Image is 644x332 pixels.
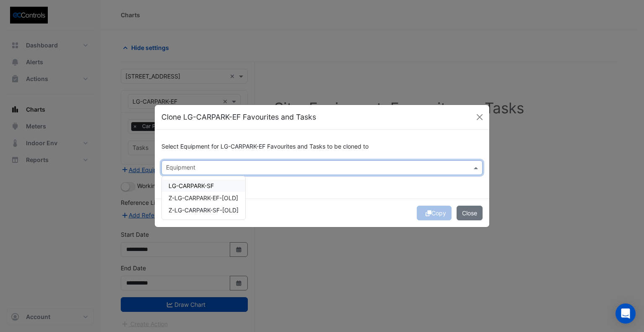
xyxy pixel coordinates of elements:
[161,112,316,123] h5: Clone LG-CARPARK-EF Favourites and Tasks
[165,163,195,174] div: Equipment
[161,175,187,185] button: Select All
[161,143,483,150] h6: Select Equipment for LG-CARPARK-EF Favourites and Tasks to be cloned to
[473,111,486,123] button: Close
[162,176,245,220] div: Options List
[169,207,239,214] span: Z-LG-CARPARK-SF-[OLD]
[169,182,214,189] span: LG-CARPARK-SF
[169,194,238,201] span: Z-LG-CARPARK-EF-[OLD]
[615,303,636,324] div: Open Intercom Messenger
[457,206,483,220] button: Close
